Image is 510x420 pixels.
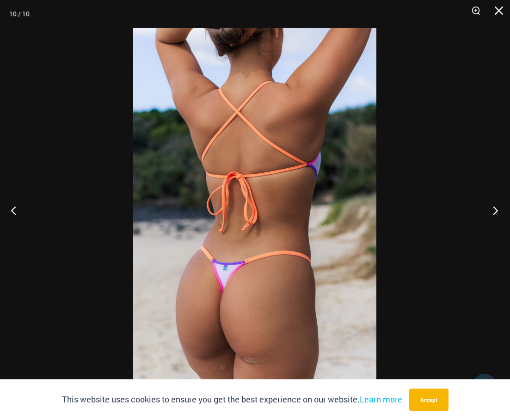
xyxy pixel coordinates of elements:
button: Next [475,187,510,233]
a: Learn more [360,394,402,405]
p: This website uses cookies to ensure you get the best experience on our website. [62,393,402,407]
button: Accept [409,389,449,411]
img: Reckless Neon Crush Lime Crush 879 One Piece 10 [133,28,376,392]
div: 10 / 10 [9,7,30,21]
